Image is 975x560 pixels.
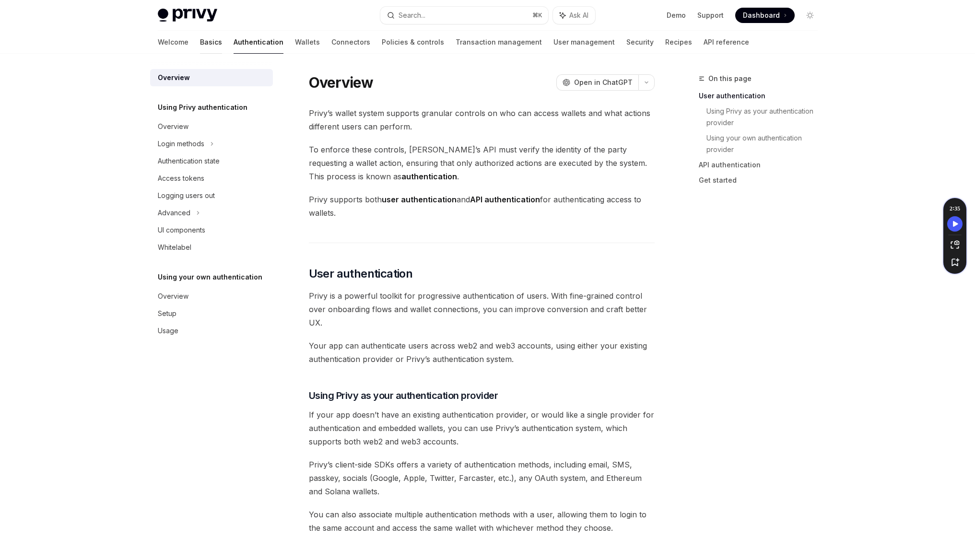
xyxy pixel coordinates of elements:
div: UI components [158,224,205,236]
a: User authentication [699,88,825,104]
a: API reference [704,31,749,54]
div: Logging users out [158,190,215,201]
a: Access tokens [150,170,273,187]
div: Setup [158,308,176,319]
a: Welcome [158,31,188,54]
a: UI components [150,222,273,239]
h5: Using Privy authentication [158,102,247,113]
a: Authentication state [150,152,273,170]
div: Advanced [158,207,190,219]
button: Toggle dark mode [802,8,818,23]
div: Usage [158,325,178,337]
a: Overview [150,118,273,135]
span: User authentication [309,266,413,281]
strong: user authentication [382,195,457,204]
span: ⌘ K [532,12,542,19]
a: Whitelabel [150,239,273,256]
a: Overview [150,288,273,305]
div: Search... [399,10,425,21]
span: Ask AI [569,11,588,20]
div: Overview [158,72,190,83]
a: API authentication [699,157,825,173]
div: Login methods [158,138,204,150]
a: Usage [150,322,273,339]
a: Setup [150,305,273,322]
a: Basics [200,31,222,54]
span: Open in ChatGPT [574,78,633,87]
span: Privy’s client-side SDKs offers a variety of authentication methods, including email, SMS, passke... [309,458,655,498]
a: Connectors [331,31,370,54]
a: Overview [150,69,273,86]
span: If your app doesn’t have an existing authentication provider, or would like a single provider for... [309,408,655,448]
a: Support [697,11,724,20]
a: User management [553,31,615,54]
a: Logging users out [150,187,273,204]
a: Transaction management [456,31,542,54]
a: Policies & controls [382,31,444,54]
a: Authentication [234,31,283,54]
span: Privy’s wallet system supports granular controls on who can access wallets and what actions diffe... [309,106,655,133]
a: Dashboard [735,8,795,23]
img: light logo [158,9,217,22]
a: Wallets [295,31,320,54]
span: You can also associate multiple authentication methods with a user, allowing them to login to the... [309,508,655,535]
div: Whitelabel [158,242,191,253]
span: Dashboard [743,11,780,20]
span: Privy is a powerful toolkit for progressive authentication of users. With fine-grained control ov... [309,289,655,329]
a: Recipes [665,31,692,54]
strong: authentication [401,172,457,181]
span: To enforce these controls, [PERSON_NAME]’s API must verify the identity of the party requesting a... [309,143,655,183]
a: Using Privy as your authentication provider [706,104,825,130]
div: Access tokens [158,173,204,184]
span: On this page [708,73,752,84]
h1: Overview [309,74,374,91]
h5: Using your own authentication [158,271,262,283]
button: Search...⌘K [380,7,548,24]
span: Your app can authenticate users across web2 and web3 accounts, using either your existing authent... [309,339,655,366]
div: Overview [158,121,188,132]
span: Privy supports both and for authenticating access to wallets. [309,193,655,220]
strong: API authentication [470,195,540,204]
span: Using Privy as your authentication provider [309,389,498,402]
div: Authentication state [158,155,220,167]
button: Open in ChatGPT [556,74,638,91]
div: Overview [158,291,188,302]
a: Get started [699,173,825,188]
a: Using your own authentication provider [706,130,825,157]
button: Ask AI [553,7,595,24]
a: Demo [667,11,686,20]
a: Security [626,31,654,54]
